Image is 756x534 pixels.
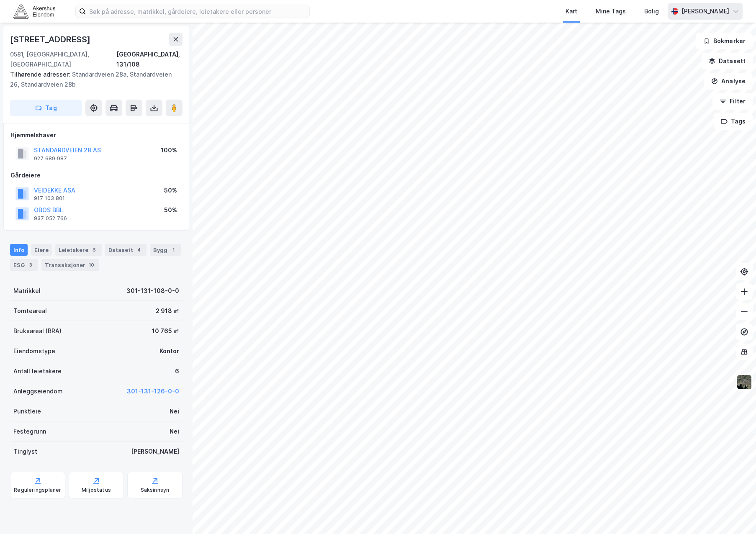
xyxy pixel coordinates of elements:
[55,244,102,256] div: Leietakere
[10,259,38,271] div: ESG
[10,33,92,46] div: [STREET_ADDRESS]
[13,4,55,18] img: akershus-eiendom-logo.9091f326c980b4bce74ccdd9f866810c.svg
[164,205,177,215] div: 50%
[127,386,179,396] button: 301-131-126-0-0
[10,49,116,69] div: 0581, [GEOGRAPHIC_DATA], [GEOGRAPHIC_DATA]
[10,244,28,256] div: Info
[170,406,179,416] div: Nei
[704,73,753,90] button: Analyse
[156,306,179,316] div: 2 918 ㎡
[13,426,46,436] div: Festegrunn
[41,259,99,271] div: Transaksjoner
[736,374,752,390] img: 9k=
[566,6,577,16] div: Kart
[10,69,176,90] div: Standardveien 28a, Standardveien 26, Standardveien 28b
[13,366,62,376] div: Antall leietakere
[10,71,72,78] span: Tilhørende adresser:
[135,246,143,254] div: 4
[175,366,179,376] div: 6
[169,246,177,254] div: 1
[116,49,183,69] div: [GEOGRAPHIC_DATA], 131/108
[14,487,61,493] div: Reguleringsplaner
[131,447,179,457] div: [PERSON_NAME]
[86,5,309,18] input: Søk på adresse, matrikkel, gårdeiere, leietakere eller personer
[10,130,182,140] div: Hjemmelshaver
[13,326,62,336] div: Bruksareal (BRA)
[126,286,179,296] div: 301-131-108-0-0
[13,346,55,356] div: Eiendomstype
[681,6,729,16] div: [PERSON_NAME]
[34,195,65,202] div: 917 103 801
[10,170,182,180] div: Gårdeiere
[702,53,753,69] button: Datasett
[13,286,41,296] div: Matrikkel
[164,185,177,195] div: 50%
[170,426,179,436] div: Nei
[152,326,179,336] div: 10 765 ㎡
[159,346,179,356] div: Kontor
[90,246,98,254] div: 6
[82,487,111,493] div: Miljøstatus
[34,155,67,162] div: 927 689 987
[34,215,67,222] div: 937 052 766
[10,100,82,116] button: Tag
[714,494,756,534] div: Kontrollprogram for chat
[696,33,753,49] button: Bokmerker
[714,494,756,534] iframe: Chat Widget
[714,113,753,130] button: Tags
[13,447,37,457] div: Tinglyst
[712,93,753,110] button: Filter
[31,244,52,256] div: Eiere
[13,306,47,316] div: Tomteareal
[596,6,626,16] div: Mine Tags
[13,406,41,416] div: Punktleie
[87,261,96,269] div: 10
[644,6,659,16] div: Bolig
[13,386,63,396] div: Anleggseiendom
[141,487,170,493] div: Saksinnsyn
[161,145,177,155] div: 100%
[105,244,147,256] div: Datasett
[26,261,35,269] div: 3
[150,244,181,256] div: Bygg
